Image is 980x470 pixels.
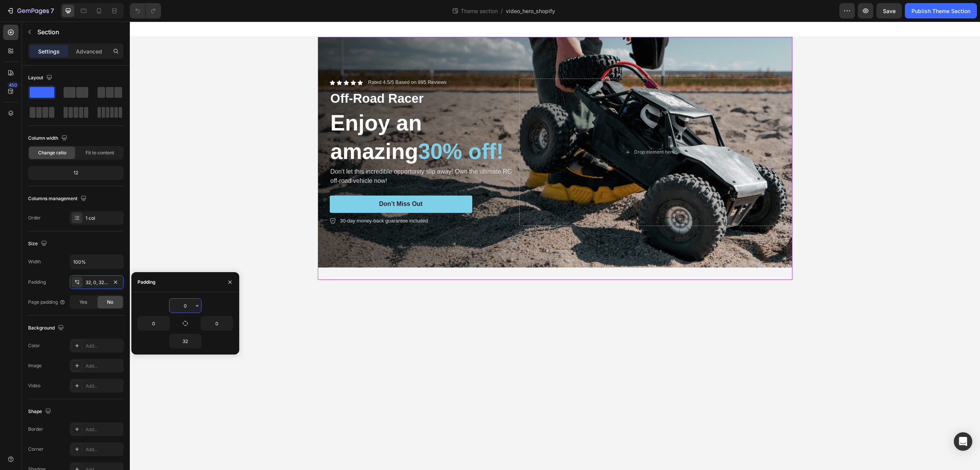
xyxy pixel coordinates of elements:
[28,342,40,349] div: Color
[70,255,123,269] input: Auto
[289,117,374,142] span: 30% off!
[79,299,87,306] span: Yes
[28,362,42,369] div: Image
[38,47,60,55] p: Settings
[954,432,972,451] div: Open Intercom Messenger
[86,383,122,390] div: Add...
[249,179,293,187] div: Don’t Miss Out
[876,3,902,18] button: Save
[7,82,18,88] div: 450
[911,7,970,15] div: Publish Theme Section
[50,6,54,15] p: 7
[86,279,108,286] div: 32, 0, 32, 0
[506,7,555,15] span: video_hero_shopify
[38,149,66,156] span: Change ratio
[86,363,122,370] div: Add...
[28,299,65,306] div: Page padding
[169,299,201,313] input: Auto
[30,167,122,178] div: 12
[138,316,169,330] input: Auto
[210,196,298,203] p: 30-day money-back guarantee included
[200,86,386,145] h2: Enjoy an amazing
[169,334,201,348] input: Auto
[504,127,545,134] div: Drop element here
[201,316,233,330] input: Auto
[107,299,113,306] span: No
[28,194,88,204] div: Columns management
[238,58,317,64] p: Rated 4.5/5 Based on 895 Reviews
[201,69,386,85] p: Off-Road Racer
[86,215,122,222] div: 1 col
[28,133,69,144] div: Column width
[28,239,49,249] div: Size
[28,214,41,221] div: Order
[86,426,122,433] div: Add...
[905,3,977,18] button: Publish Theme Section
[201,146,386,164] p: Don't let this incredible opportunity slip away! Own the ultimate RC off-road vehicle now!
[883,8,896,14] span: Save
[130,3,161,18] div: Undo/Redo
[3,3,57,18] button: 7
[28,279,46,286] div: Padding
[86,343,122,350] div: Add...
[86,446,122,453] div: Add...
[37,27,107,37] p: Section
[28,323,65,333] div: Background
[28,426,43,433] div: Border
[28,382,40,389] div: Video
[28,446,44,453] div: Corner
[130,22,980,470] iframe: Design area
[28,406,53,417] div: Shape
[28,73,54,83] div: Layout
[501,7,503,15] span: /
[86,149,114,156] span: Fit to content
[28,258,41,265] div: Width
[138,279,156,286] div: Padding
[459,7,499,15] span: Theme section
[200,174,342,191] button: Don’t Miss Out
[76,47,102,55] p: Advanced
